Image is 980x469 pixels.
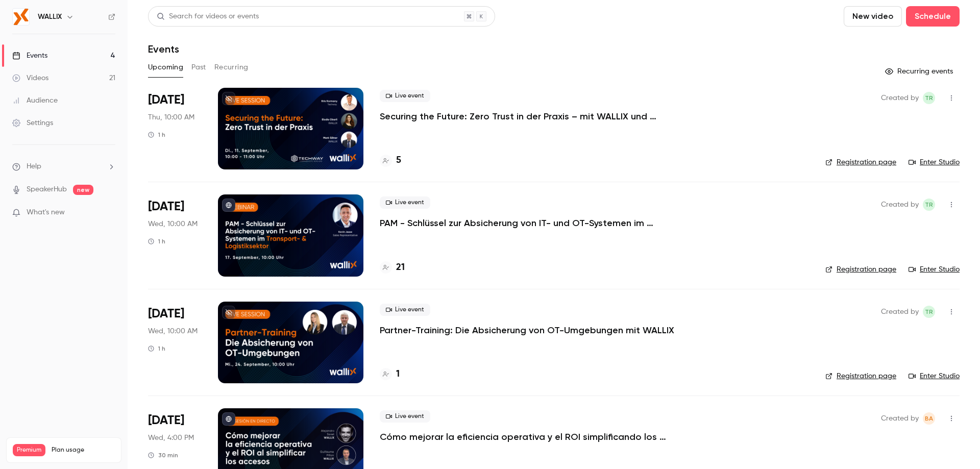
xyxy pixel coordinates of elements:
[148,194,202,276] div: Sep 17 Wed, 10:00 AM (Europe/Paris)
[925,92,933,104] span: TR
[12,73,48,83] div: Videos
[13,444,45,456] span: Premium
[148,326,198,336] span: Wed, 10:00 AM
[148,433,194,443] span: Wed, 4:00 PM
[157,11,259,22] div: Search for videos or events
[148,112,194,122] span: Thu, 10:00 AM
[12,95,58,106] div: Audience
[396,367,400,381] h4: 1
[12,118,53,128] div: Settings
[925,199,933,211] span: TR
[925,412,933,425] span: BA
[27,184,67,195] a: SpeakerHub
[103,208,115,217] iframe: Noticeable Trigger
[881,412,919,425] span: Created by
[148,131,165,139] div: 1 h
[909,264,960,275] a: Enter Studio
[881,92,919,104] span: Created by
[923,412,935,425] span: Bea Andres
[906,6,960,27] button: Schedule
[923,199,935,211] span: Thomas Reinhard
[148,344,165,353] div: 1 h
[380,367,400,381] a: 1
[148,237,165,245] div: 1 h
[825,157,896,167] a: Registration page
[825,371,896,381] a: Registration page
[925,306,933,318] span: TR
[12,161,115,172] li: help-dropdown-opener
[881,199,919,211] span: Created by
[923,306,935,318] span: Thomas Reinhard
[148,88,202,169] div: Sep 11 Thu, 10:00 AM (Europe/Paris)
[396,261,405,275] h4: 21
[380,154,401,167] a: 5
[148,412,184,429] span: [DATE]
[27,161,41,172] span: Help
[380,90,430,102] span: Live event
[825,264,896,275] a: Registration page
[396,154,401,167] h4: 5
[12,51,47,61] div: Events
[909,157,960,167] a: Enter Studio
[148,219,198,229] span: Wed, 10:00 AM
[27,207,65,218] span: What's new
[148,92,184,108] span: [DATE]
[380,196,430,209] span: Live event
[380,304,430,316] span: Live event
[148,199,184,215] span: [DATE]
[380,217,686,229] a: PAM - Schlüssel zur Absicherung von IT- und OT-Systemen im Transport- & Logistiksektor
[214,59,249,76] button: Recurring
[13,9,29,25] img: WALLIX
[380,110,686,122] a: Securing the Future: Zero Trust in der Praxis – mit WALLIX und Techway
[148,306,184,322] span: [DATE]
[148,59,183,76] button: Upcoming
[148,43,179,55] h1: Events
[73,185,93,195] span: new
[380,431,686,443] a: Cómo mejorar la eficiencia operativa y el ROI simplificando los accesos
[909,371,960,381] a: Enter Studio
[881,306,919,318] span: Created by
[380,324,674,336] a: Partner-Training: Die Absicherung von OT-Umgebungen mit WALLIX
[191,59,206,76] button: Past
[380,410,430,423] span: Live event
[880,63,960,80] button: Recurring events
[148,451,178,459] div: 30 min
[52,446,115,454] span: Plan usage
[844,6,902,27] button: New video
[148,302,202,383] div: Sep 24 Wed, 10:00 AM (Europe/Paris)
[923,92,935,104] span: Thomas Reinhard
[38,12,62,22] h6: WALLIX
[380,261,405,275] a: 21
